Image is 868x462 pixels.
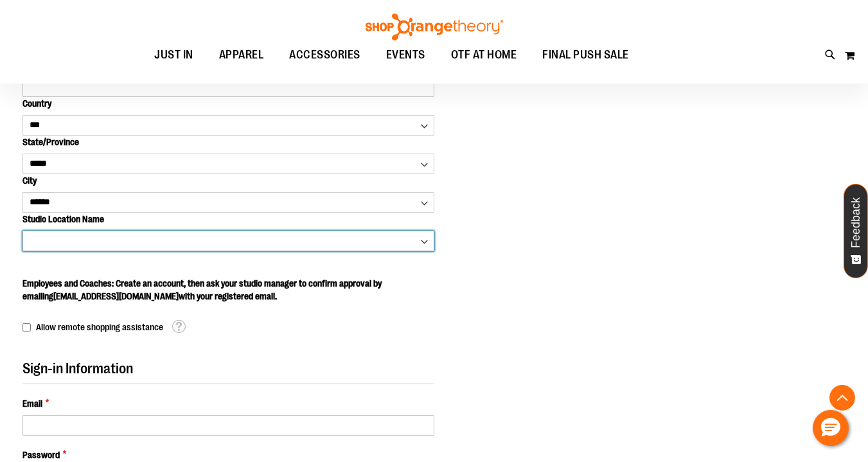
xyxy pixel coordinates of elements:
span: EVENTS [386,40,425,69]
span: ACCESSORIES [289,40,360,69]
span: Studio Location Name [22,214,104,224]
span: OTF AT HOME [451,40,517,69]
span: Employees and Coaches: Create an account, then ask your studio manager to confirm approval by ema... [22,278,382,301]
span: Sign-in Information [22,360,133,377]
span: City [22,175,37,186]
img: Shop Orangetheory [364,13,505,40]
span: Password [22,449,60,461]
a: JUST IN [141,40,206,70]
a: FINAL PUSH SALE [529,40,642,70]
button: Feedback - Show survey [844,184,868,278]
span: State/Province [22,137,79,147]
button: Back To Top [829,385,855,411]
a: APPAREL [206,40,277,70]
a: EVENTS [373,40,438,70]
span: APPAREL [219,40,264,69]
button: Hello, have a question? Let’s chat. [813,410,849,446]
span: FINAL PUSH SALE [542,40,629,69]
span: Allow remote shopping assistance [36,322,163,332]
span: JUST IN [154,40,193,69]
a: OTF AT HOME [438,40,530,70]
a: ACCESSORIES [276,40,373,70]
span: Email [22,397,42,410]
span: Country [22,98,51,109]
span: Feedback [850,197,862,248]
